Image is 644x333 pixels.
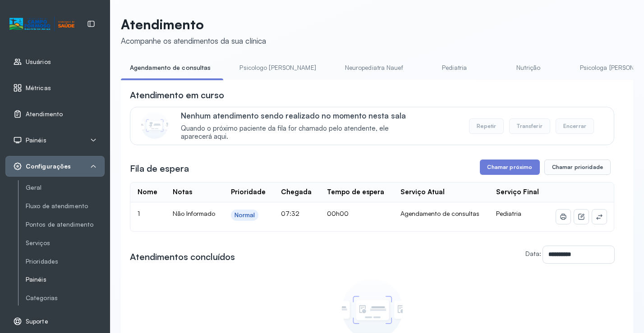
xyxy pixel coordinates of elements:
a: Pontos de atendimento [26,221,105,228]
a: Pediatria [423,60,486,75]
span: 07:32 [281,210,299,217]
a: Fluxo de atendimento [26,202,105,210]
span: Painéis [26,137,46,144]
label: Data: [525,250,541,257]
span: Quando o próximo paciente da fila for chamado pelo atendente, ele aparecerá aqui. [181,124,419,141]
a: Prioridades [26,256,105,267]
button: Chamar prioridade [544,160,611,175]
a: Categorias [26,292,105,304]
div: Agendamento de consultas [400,210,482,218]
a: Prioridades [26,258,105,265]
div: Acompanhe os atendimentos da sua clínica [121,36,266,46]
a: Agendamento de consultas [121,60,220,75]
h3: Atendimento em curso [130,89,224,101]
button: Transferir [509,119,550,134]
span: Configurações [26,163,71,170]
a: Geral [26,182,105,193]
span: Métricas [26,84,51,92]
a: Painéis [26,276,105,283]
a: Pontos de atendimento [26,219,105,230]
h3: Atendimentos concluídos [130,251,235,263]
a: Categorias [26,294,105,302]
button: Encerrar [556,119,594,134]
div: Nome [138,188,157,196]
span: Usuários [26,58,51,66]
div: Notas [173,188,192,196]
a: Serviços [26,239,105,247]
img: Imagem de CalloutCard [141,112,168,139]
a: Geral [26,184,105,192]
p: Nenhum atendimento sendo realizado no momento nesta sala [181,111,419,120]
span: Pediatria [496,210,521,217]
a: Painéis [26,274,105,285]
a: Usuários [13,57,97,66]
a: Atendimento [13,109,97,119]
button: Repetir [469,119,504,134]
span: Atendimento [26,110,63,118]
a: Nutrição [497,60,560,75]
a: Métricas [13,83,97,92]
span: Não Informado [173,210,215,217]
span: 00h00 [327,210,349,217]
a: Serviços [26,237,105,249]
div: Serviço Final [496,188,539,196]
a: Psicologo [PERSON_NAME] [230,60,325,75]
button: Chamar próximo [480,160,539,175]
a: Neuropediatra Nauef [336,60,412,75]
div: Serviço Atual [400,188,445,196]
div: Tempo de espera [327,188,384,196]
div: Chegada [281,188,312,196]
h3: Fila de espera [130,162,189,175]
a: Fluxo de atendimento [26,201,105,212]
div: Prioridade [231,188,266,196]
div: Normal [235,211,255,219]
span: 1 [138,210,140,217]
p: Atendimento [121,16,266,32]
img: Logotipo do estabelecimento [9,17,74,32]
